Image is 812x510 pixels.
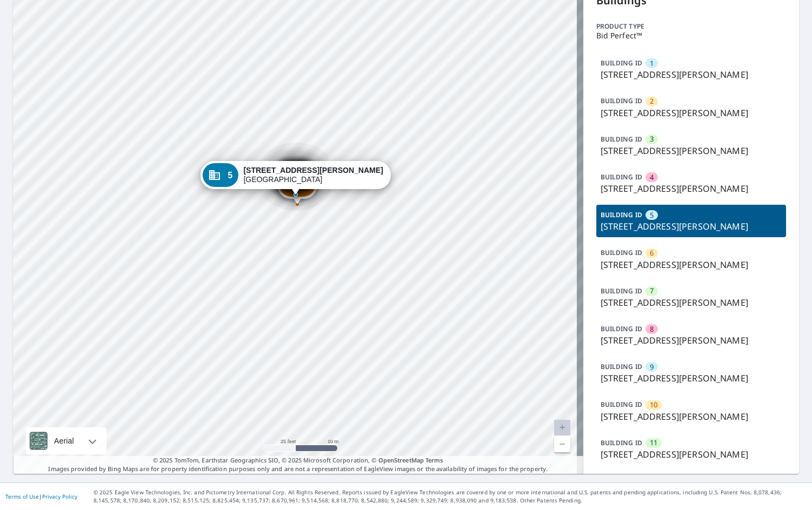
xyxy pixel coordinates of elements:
span: 3 [650,134,654,144]
p: BUILDING ID [601,286,642,296]
p: | [5,493,77,500]
p: [STREET_ADDRESS][PERSON_NAME] [601,448,782,461]
a: Terms of Use [5,493,39,500]
p: Images provided by Bing Maps are for property identification purposes only and are not a represen... [13,456,583,474]
p: BUILDING ID [601,58,642,68]
p: Bid Perfect™ [596,31,787,40]
p: BUILDING ID [601,362,642,371]
span: 2 [650,96,654,106]
p: BUILDING ID [601,438,642,447]
p: [STREET_ADDRESS][PERSON_NAME] [601,258,782,271]
span: 7 [650,286,654,296]
span: 5 [228,171,232,179]
div: Aerial [26,427,107,454]
p: [STREET_ADDRESS][PERSON_NAME] [601,334,782,347]
a: Privacy Policy [42,493,77,500]
p: BUILDING ID [601,400,642,409]
p: [STREET_ADDRESS][PERSON_NAME] [601,220,782,233]
span: 5 [650,210,654,220]
p: BUILDING ID [601,135,642,144]
a: Current Level 20, Zoom In Disabled [554,420,570,436]
p: Product type [596,22,787,31]
strong: [STREET_ADDRESS][PERSON_NAME] [243,166,383,175]
span: 11 [650,438,657,448]
span: © 2025 TomTom, Earthstar Geographics SIO, © 2025 Microsoft Corporation, © [153,456,443,465]
p: [STREET_ADDRESS][PERSON_NAME] [601,296,782,309]
span: 9 [650,362,654,372]
div: Aerial [51,427,77,454]
p: BUILDING ID [601,96,642,105]
div: Dropped pin, building 5, Commercial property, 5619 Aldine Bender Rd Houston, TX 77032 [200,161,390,194]
span: 4 [650,172,654,183]
a: OpenStreetMap [378,456,424,464]
div: [GEOGRAPHIC_DATA] [243,166,383,184]
span: 6 [650,248,654,258]
span: 10 [650,400,657,410]
p: BUILDING ID [601,210,642,219]
span: 8 [650,324,654,334]
p: BUILDING ID [601,172,642,182]
p: [STREET_ADDRESS][PERSON_NAME] [601,68,782,81]
p: [STREET_ADDRESS][PERSON_NAME] [601,106,782,119]
p: © 2025 Eagle View Technologies, Inc. and Pictometry International Corp. All Rights Reserved. Repo... [94,488,807,505]
p: BUILDING ID [601,324,642,333]
p: [STREET_ADDRESS][PERSON_NAME] [601,144,782,157]
p: BUILDING ID [601,248,642,257]
span: 1 [650,58,654,69]
a: Terms [425,456,443,464]
p: [STREET_ADDRESS][PERSON_NAME] [601,372,782,385]
p: [STREET_ADDRESS][PERSON_NAME] [601,182,782,195]
p: [STREET_ADDRESS][PERSON_NAME] [601,410,782,423]
a: Current Level 20, Zoom Out [554,436,570,452]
